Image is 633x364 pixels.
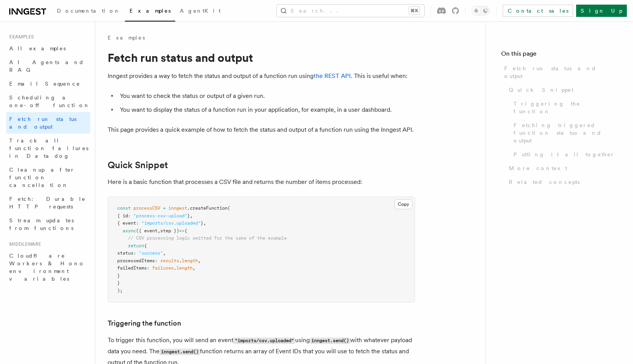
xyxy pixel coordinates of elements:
span: ( [228,205,230,211]
span: = [163,205,166,211]
span: ); [117,288,123,293]
span: { event [117,220,136,226]
span: step }) [160,228,179,233]
a: Examples [125,2,175,22]
span: , [163,250,166,256]
span: inngest [168,205,187,211]
a: Cleanup after function cancellation [6,163,90,192]
span: AgentKit [180,8,221,14]
span: } [117,280,120,286]
p: Here is a basic function that processes a CSV file and returns the number of items processed: [108,177,415,187]
span: , [190,213,193,218]
span: const [117,205,131,211]
span: length [176,265,193,271]
a: Quick Snippet [108,160,168,170]
a: More context [506,161,618,175]
span: .createFunction [187,205,228,211]
span: } [201,220,203,226]
a: the REST API [314,72,351,79]
span: Quick Snippet [509,86,573,94]
span: : [133,250,136,256]
code: inngest.send() [310,338,350,344]
span: Fetch run status and output [504,65,618,80]
a: Triggering the function [108,318,181,329]
a: All examples [6,41,90,55]
p: Inngest provides a way to fetch the status and output of a function run using . This is useful when: [108,71,415,81]
a: Email Sequence [6,77,90,91]
a: Cloudflare Workers & Hono environment variables [6,249,90,286]
span: failedItems [117,265,147,271]
span: Middleware [6,241,41,247]
code: inngest.send() [159,349,200,355]
span: { [184,228,187,233]
span: Email Sequence [9,81,80,87]
span: Track all function failures in Datadog [9,137,88,159]
span: "imports/csv.uploaded" [141,220,201,226]
span: All examples [9,45,66,51]
a: Putting it all together [510,147,618,161]
p: This page provides a quick example of how to fetch the status and output of a function run using ... [108,124,415,135]
span: { id [117,213,128,218]
span: // CSV processing logic omitted for the sake of the example [128,235,287,241]
span: Fetch: Durable HTTP requests [9,196,86,210]
a: Sign Up [576,5,627,17]
span: , [198,258,201,263]
span: processCSV [133,205,160,211]
span: status [117,250,133,256]
button: Copy [394,199,412,209]
li: You want to display the status of a function run in your application, for example, in a user dash... [118,104,415,115]
span: length [182,258,198,263]
span: . [179,258,182,263]
span: Scheduling a one-off function [9,94,90,108]
span: Documentation [57,8,120,14]
span: processedItems [117,258,155,263]
code: "imports/csv.uploaded" [233,338,295,344]
h4: On this page [501,49,618,61]
span: Fetching triggered function status and output [513,121,618,144]
span: "process-csv-upload" [133,213,187,218]
a: AgentKit [175,2,225,21]
span: : [147,265,150,271]
span: Putting it all together [513,151,615,158]
a: Documentation [52,2,125,21]
a: Fetching triggered function status and output [510,118,618,147]
span: Fetch run status and output [9,116,76,130]
span: => [179,228,184,233]
span: Stream updates from functions [9,217,74,231]
a: Scheduling a one-off function [6,91,90,112]
span: : [136,220,139,226]
a: Fetch run status and output [6,112,90,134]
span: , [203,220,206,226]
li: You want to check the status or output of a given run. [118,91,415,101]
button: Toggle dark mode [472,6,490,15]
span: : [155,258,158,263]
span: } [117,273,120,278]
span: async [123,228,136,233]
a: Triggering the function [510,97,618,118]
a: Examples [108,34,145,41]
span: , [158,228,160,233]
span: { [144,243,147,248]
span: , [193,265,195,271]
a: Quick Snippet [506,83,618,97]
span: Cloudflare Workers & Hono environment variables [9,253,85,282]
a: Contact sales [503,5,573,17]
a: Track all function failures in Datadog [6,134,90,163]
h1: Fetch run status and output [108,51,415,65]
span: results [160,258,179,263]
kbd: ⌘K [409,7,420,15]
span: . [174,265,176,271]
span: ({ event [136,228,158,233]
a: Stream updates from functions [6,213,90,235]
span: More context [509,164,567,172]
a: AI Agents and RAG [6,55,90,77]
span: Cleanup after function cancellation [9,167,75,188]
a: Fetch run status and output [501,61,618,83]
span: failures [152,265,174,271]
a: Related concepts [506,175,618,189]
span: Triggering the function [513,100,618,115]
button: Search...⌘K [277,5,424,17]
a: Fetch: Durable HTTP requests [6,192,90,213]
span: : [128,213,131,218]
span: Related concepts [509,178,580,186]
